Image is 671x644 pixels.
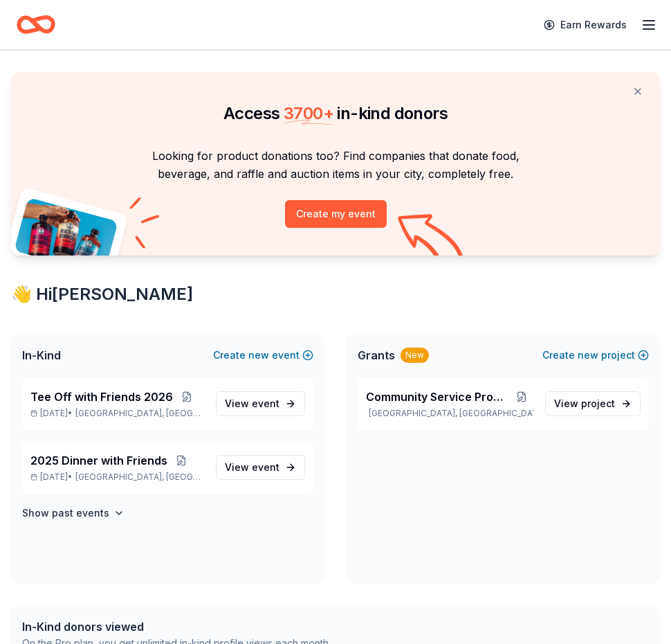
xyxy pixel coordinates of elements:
[30,388,173,405] span: Tee Off with Friends 2026
[252,461,279,473] span: event
[366,388,508,405] span: Community Service Program
[28,147,643,184] p: Looking for product donations too? Find companies that donate food, beverage, and raffle and auct...
[30,472,205,483] p: [DATE] •
[225,395,279,412] span: View
[75,472,205,483] span: [GEOGRAPHIC_DATA], [GEOGRAPHIC_DATA]
[30,408,205,419] p: [DATE] •
[22,618,331,635] div: In-Kind donors viewed
[22,347,61,364] span: In-Kind
[225,459,279,476] span: View
[223,103,448,123] span: Access in-kind donors
[252,397,279,409] span: event
[285,200,387,228] button: Create my event
[22,505,125,521] button: Show past events
[358,347,395,364] span: Grants
[535,12,635,37] a: Earn Rewards
[581,397,615,409] span: project
[401,348,429,363] div: New
[398,214,467,266] img: Curvy arrow
[545,391,641,416] a: View project
[30,452,167,469] span: 2025 Dinner with Friends
[17,8,55,41] a: Home
[578,347,598,364] span: new
[248,347,269,364] span: new
[22,505,109,521] h4: Show past events
[11,283,660,305] div: 👋 Hi [PERSON_NAME]
[554,395,615,412] span: View
[216,455,305,480] a: View event
[75,408,205,419] span: [GEOGRAPHIC_DATA], [GEOGRAPHIC_DATA]
[284,103,333,123] span: 3700 +
[216,391,305,416] a: View event
[366,408,534,419] p: [GEOGRAPHIC_DATA], [GEOGRAPHIC_DATA]
[213,347,313,364] button: Createnewevent
[542,347,649,364] button: Createnewproject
